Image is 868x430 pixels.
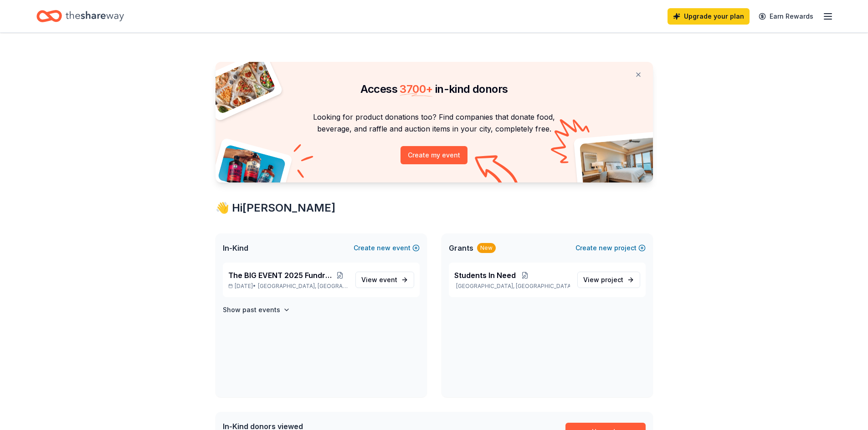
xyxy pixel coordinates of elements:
[753,8,819,25] a: Earn Rewards
[599,243,612,253] span: new
[223,243,248,253] span: In-Kind
[228,270,332,281] span: The BIG EVENT 2025 Fundraiser
[449,243,473,253] span: Grants
[377,243,390,253] span: new
[601,276,623,283] span: project
[475,155,520,189] img: Curvy arrow
[379,276,397,283] span: event
[575,243,646,253] button: Createnewproject
[454,283,570,290] p: [GEOGRAPHIC_DATA], [GEOGRAPHIC_DATA]
[355,272,414,288] a: View event
[577,272,640,288] a: View project
[223,304,290,315] button: Show past events
[454,270,516,281] span: Students In Need
[205,56,276,115] img: Pizza
[400,82,432,96] span: 3700 +
[216,201,653,215] div: 👋 Hi [PERSON_NAME]
[223,304,280,315] h4: Show past events
[226,111,642,135] p: Looking for product donations too? Find companies that donate food, beverage, and raffle and auct...
[361,274,397,285] span: View
[354,243,420,253] button: Createnewevent
[360,82,508,96] span: Access in-kind donors
[258,283,348,290] span: [GEOGRAPHIC_DATA], [GEOGRAPHIC_DATA]
[36,5,124,27] a: Home
[583,274,623,285] span: View
[477,243,496,253] div: New
[401,146,467,164] button: Create my event
[228,283,348,290] p: [DATE] •
[668,8,750,25] a: Upgrade your plan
